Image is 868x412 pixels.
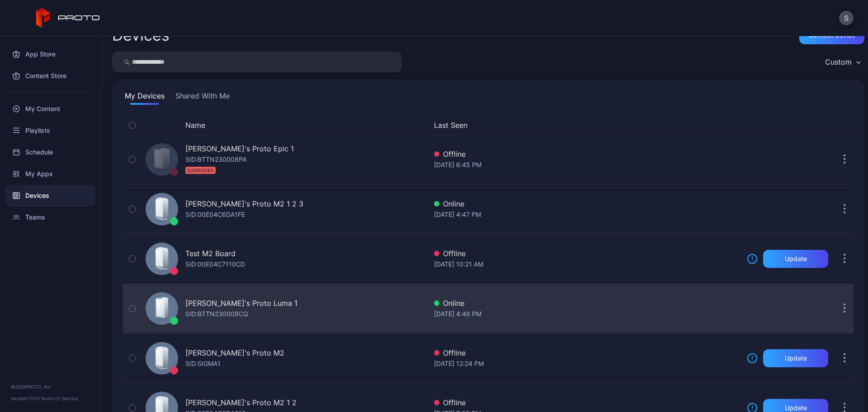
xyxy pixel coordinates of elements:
[5,206,95,228] a: Teams
[11,396,41,401] span: Version 1.13.1 •
[185,120,205,131] button: Name
[434,149,740,159] div: Offline
[185,209,245,220] div: SID: 00E04C6DA1FE
[434,347,740,358] div: Offline
[743,120,825,131] div: Update Device
[763,349,828,367] button: Update
[174,90,231,105] button: Shared With Me
[185,358,221,369] div: SID: SIGMA1
[185,143,294,154] div: [PERSON_NAME]'s Proto Epic 1
[434,358,740,369] div: [DATE] 12:24 PM
[835,120,854,131] div: Options
[763,250,828,268] button: Update
[821,51,864,72] button: Custom
[5,141,95,163] a: Schedule
[185,248,236,259] div: Test M2 Board
[839,11,854,25] button: S
[434,248,740,259] div: Offline
[11,383,90,390] div: © 2025 PROTO, Inc.
[112,27,170,43] h2: Devices
[434,159,740,170] div: [DATE] 6:45 PM
[123,90,166,105] button: My Devices
[185,154,246,176] div: SID: BTTN230008PA
[185,259,245,270] div: SID: 00E04C7110CD
[434,209,740,220] div: [DATE] 4:47 PM
[185,347,284,358] div: [PERSON_NAME]'s Proto M2
[185,309,248,319] div: SID: BTTN230008CQ
[434,298,740,309] div: Online
[185,167,216,174] div: SUSPENDED
[434,120,736,131] button: Last Seen
[825,57,852,66] div: Custom
[185,397,297,408] div: [PERSON_NAME]'s Proto M2 1 2
[785,404,807,412] div: Update
[185,298,297,309] div: [PERSON_NAME]'s Proto Luma 1
[5,185,95,206] a: Devices
[434,397,740,408] div: Offline
[5,98,95,120] a: My Content
[434,259,740,270] div: [DATE] 10:21 AM
[185,198,303,209] div: [PERSON_NAME]'s Proto M2 1 2 3
[785,355,807,362] div: Update
[5,43,95,65] a: App Store
[785,255,807,262] div: Update
[5,163,95,185] a: My Apps
[434,309,740,319] div: [DATE] 4:46 PM
[5,65,95,87] a: Content Store
[5,120,95,141] a: Playlists
[434,198,740,209] div: Online
[41,396,78,401] a: Terms Of Service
